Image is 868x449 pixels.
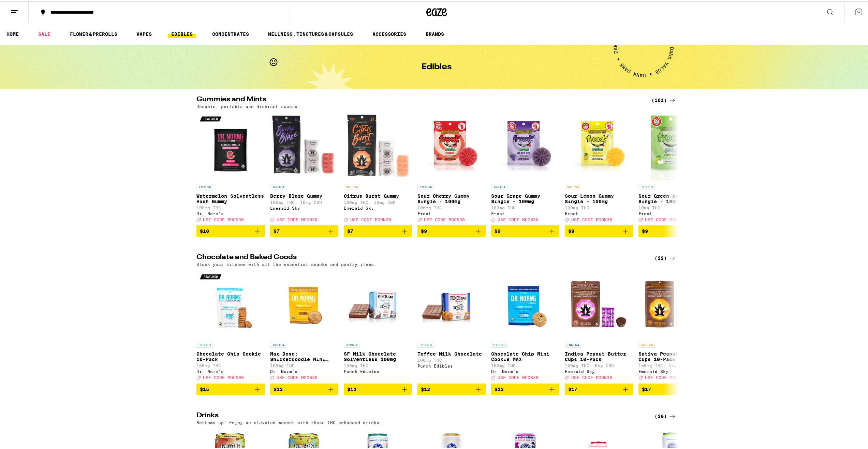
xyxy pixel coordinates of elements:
a: EDIBLES [168,29,196,37]
span: $15 [200,385,209,391]
a: VAPES [133,29,155,37]
span: $10 [200,227,209,233]
div: Froot [417,210,486,214]
p: 100mg THC [417,204,486,209]
p: SATIVA [638,340,655,346]
a: Open page for Max Dose: Snickerdoodle Mini Cookie - Indica from Dr. Norm's [270,269,338,382]
img: Emerald Sky - Indica Peanut Butter Cups 10-Pack [565,269,633,337]
div: Dr. Norm's [270,368,338,372]
h1: Edibles [422,62,452,70]
span: $9 [495,227,501,233]
p: 100mg THC [344,362,412,366]
a: ACCESSORIES [369,29,410,37]
span: $9 [421,227,427,233]
div: Dr. Norm's [491,368,559,372]
p: 100mg THC: 10mg CBD [344,199,412,203]
a: (22) [654,253,677,261]
p: HYBRID [638,182,655,189]
span: USE CODE MOON30 [645,216,686,221]
p: Stock your kitchen with all the essential snacks and pantry items. [196,261,377,265]
a: Open page for Sour Lemon Gummy Single - 100mg from Froot [565,111,633,224]
div: Froot [565,210,633,214]
button: Add to bag [638,382,707,394]
p: 100mg THC [196,204,265,209]
div: Dr. Norm's [196,210,265,214]
div: Emerald Sky [344,205,412,209]
span: USE CODE MOON30 [571,374,612,379]
p: HYBRID [196,340,213,346]
p: Dosable, portable and discreet sweets. [196,103,300,107]
a: (101) [651,95,677,103]
button: Add to bag [196,382,265,394]
a: (29) [654,411,677,419]
a: BRANDS [422,29,447,37]
p: Sour Lemon Gummy Single - 100mg [565,192,633,203]
img: Punch Edibles - Toffee Milk Chocolate [417,269,486,337]
a: SALE [35,29,54,37]
span: $12 [421,385,430,391]
a: Open page for SF Milk Chocolate Solventless 100mg from Punch Edibles [344,269,412,382]
img: Dr. Norm's - Chocolate Chip Cookie 10-Pack [196,269,265,337]
div: Punch Edibles [417,362,486,367]
p: Bottoms up! Enjoy an elevated moment with these THC-enhanced drinks. [196,419,382,423]
img: Punch Edibles - SF Milk Chocolate Solventless 100mg [344,269,412,337]
a: Open page for Sour Cherry Gummy Single - 100mg from Froot [417,111,486,224]
img: Emerald Sky - Sativa Peanut Butter Cups 10-Pack [638,269,707,337]
p: Watermelon Solventless Hash Gummy [196,192,265,203]
p: SF Milk Chocolate Solventless 100mg [344,350,412,361]
p: SATIVA [565,182,581,189]
button: Add to bag [491,224,559,236]
p: Chocolate Chip Mini Cookie MAX [491,350,559,361]
h2: Chocolate and Baked Goods [196,253,643,261]
p: INDICA [491,182,507,189]
img: Froot - Sour Lemon Gummy Single - 100mg [565,111,633,179]
img: Dr. Norm's - Watermelon Solventless Hash Gummy [196,111,265,179]
a: Open page for Toffee Milk Chocolate from Punch Edibles [417,269,486,382]
a: Open page for Chocolate Chip Mini Cookie MAX from Dr. Norm's [491,269,559,382]
p: INDICA [417,182,434,189]
button: Add to bag [638,224,707,236]
span: $7 [274,227,280,233]
div: Froot [491,210,559,214]
p: 100mg THC: 5mg CBD [565,362,633,366]
img: Dr. Norm's - Max Dose: Snickerdoodle Mini Cookie - Indica [270,269,338,337]
p: 100mg THC: 5mg CBD [638,362,707,366]
span: USE CODE MOON30 [277,216,318,221]
span: $7 [347,227,353,233]
button: Add to bag [196,224,265,236]
a: Open page for Citrus Burst Gummy from Emerald Sky [344,111,412,224]
img: Emerald Sky - Citrus Burst Gummy [344,111,412,179]
div: Emerald Sky [638,368,707,372]
a: FLOWER & PREROLLS [67,29,121,37]
span: USE CODE MOON30 [277,374,318,379]
a: WELLNESS, TINCTURES & CAPSULES [265,29,356,37]
p: Berry Blaze Gummy [270,192,338,197]
p: 100mg THC [417,357,486,361]
p: Sour Green Apple Gummy Single - 100mg [638,192,707,203]
a: Open page for Indica Peanut Butter Cups 10-Pack from Emerald Sky [565,269,633,382]
div: Dr. Norm's [196,368,265,372]
button: Add to bag [344,224,412,236]
span: USE CODE MOON30 [498,374,539,379]
p: Max Dose: Snickerdoodle Mini Cookie - Indica [270,350,338,361]
h2: Gummies and Mints [196,95,643,103]
p: 100mg THC: 10mg CBD [270,199,338,203]
a: Open page for Watermelon Solventless Hash Gummy from Dr. Norm's [196,111,265,224]
a: Open page for Berry Blaze Gummy from Emerald Sky [270,111,338,224]
span: $17 [568,385,577,391]
a: Open page for Sour Green Apple Gummy Single - 100mg from Froot [638,111,707,224]
p: Sour Cherry Gummy Single - 100mg [417,192,486,203]
p: 108mg THC [270,362,338,366]
p: INDICA [565,340,581,346]
a: Open page for Sour Grape Gummy Single - 100mg from Froot [491,111,559,224]
img: Froot - Sour Grape Gummy Single - 100mg [491,111,559,179]
p: 100mg THC [491,204,559,209]
div: Emerald Sky [565,368,633,372]
span: USE CODE MOON30 [203,374,244,379]
span: USE CODE MOON30 [424,216,465,221]
p: INDICA [196,182,213,189]
p: HYBRID [344,340,360,346]
p: Sativa Peanut Butter Cups 10-Pack [638,350,707,361]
